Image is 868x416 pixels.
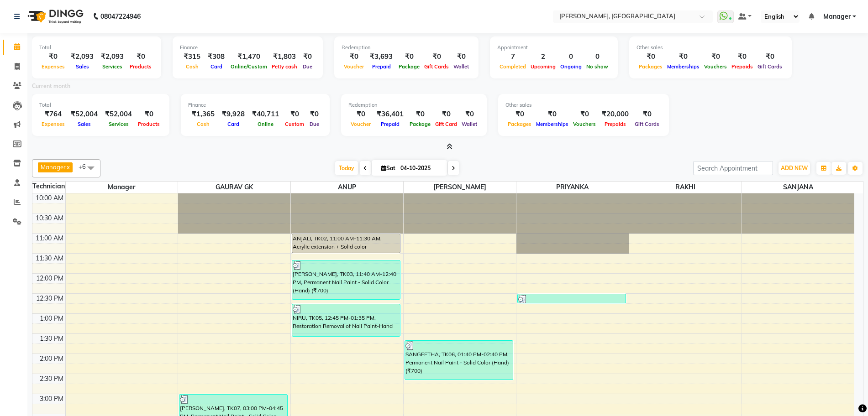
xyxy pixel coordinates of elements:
span: ANUP [291,182,403,193]
span: [PERSON_NAME] [404,182,516,193]
span: Wallet [459,121,479,127]
div: ₹1,365 [188,109,218,120]
span: Package [396,63,422,70]
span: Sales [75,121,93,127]
span: Packages [505,121,534,127]
div: 12:00 PM [34,274,65,283]
div: ₹0 [534,109,571,120]
span: Prepaid [379,121,402,127]
div: Other sales [637,44,784,52]
div: ₹2,093 [97,52,127,62]
span: Card [208,63,225,70]
div: ₹315 [180,52,204,62]
span: Due [307,121,321,127]
span: Cash [195,121,212,127]
span: Ongoing [558,63,584,70]
input: 2025-10-04 [398,161,443,175]
span: Expenses [39,121,67,127]
div: ₹0 [637,52,665,62]
div: Finance [180,44,316,52]
span: Manager [66,182,178,193]
button: ADD NEW [779,162,810,175]
div: ₹9,928 [218,109,248,120]
div: ₹1,470 [228,52,269,62]
div: SANGEETHA, TK06, 01:40 PM-02:40 PM, Permanent Nail Paint - Solid Color (Hand) (₹700) [405,341,513,380]
div: 11:30 AM [34,254,65,263]
a: x [66,163,70,171]
span: Vouchers [571,121,598,127]
div: ₹0 [632,109,662,120]
img: logo [23,4,86,29]
span: Today [335,161,358,175]
div: [PERSON_NAME], TK04, 12:30 PM-12:45 PM, Hair wash (₹400) [518,294,626,303]
span: ADD NEW [781,165,808,172]
span: Memberships [665,63,702,70]
div: ₹0 [39,52,67,62]
span: Manager [823,12,851,21]
div: [PERSON_NAME], TK03, 11:40 AM-12:40 PM, Permanent Nail Paint - Solid Color (Hand) (₹700) [292,260,400,299]
span: Gift Cards [422,63,451,70]
span: Prepaids [729,63,755,70]
span: Sales [74,63,91,70]
span: Services [106,121,131,127]
div: ₹0 [348,109,373,120]
div: ₹0 [459,109,479,120]
div: 3:00 PM [38,394,65,404]
div: 1:00 PM [38,314,65,323]
div: ₹0 [342,52,366,62]
span: GAURAV GK [178,182,290,193]
div: ₹0 [755,52,784,62]
div: 0 [558,52,584,62]
div: ₹52,004 [67,109,101,120]
div: ₹0 [136,109,162,120]
div: 2 [528,52,558,62]
span: Manager [41,163,66,171]
div: ₹36,401 [373,109,407,120]
span: Online/Custom [228,63,269,70]
span: PRIYANKA [516,182,629,193]
div: 7 [497,52,528,62]
div: ₹2,093 [67,52,97,62]
span: Voucher [342,63,366,70]
div: ₹1,803 [269,52,300,62]
div: 12:30 PM [34,294,65,303]
span: Card [225,121,242,127]
div: 10:00 AM [34,193,65,203]
div: ₹0 [729,52,755,62]
input: Search Appointment [693,161,773,175]
span: SANJANA [742,182,854,193]
span: Gift Cards [755,63,784,70]
div: ₹0 [702,52,729,62]
span: Prepaid [370,63,393,70]
div: Other sales [505,101,662,109]
span: Packages [637,63,665,70]
div: Technician [32,182,65,191]
span: Upcoming [528,63,558,70]
span: +6 [79,163,93,170]
div: 2:30 PM [38,374,65,384]
div: ₹0 [665,52,702,62]
div: Total [39,44,154,52]
span: Vouchers [702,63,729,70]
span: Products [127,63,154,70]
label: Current month [32,82,70,90]
div: NIRU, TK05, 12:45 PM-01:35 PM, Restoration Removal of Nail Paint-Hand [292,304,400,336]
div: ₹3,693 [366,52,396,62]
div: ₹52,004 [101,109,136,120]
span: No show [584,63,610,70]
div: Finance [188,101,322,109]
div: ₹0 [433,109,459,120]
div: ₹0 [505,109,534,120]
div: Total [39,101,162,109]
div: Redemption [348,101,479,109]
span: RAKHI [629,182,742,193]
span: Prepaids [602,121,628,127]
div: ₹764 [39,109,67,120]
div: Appointment [497,44,610,52]
div: Redemption [342,44,471,52]
div: ₹0 [306,109,322,120]
div: ANJALI, TK02, 11:00 AM-11:30 AM, Acrylic extension + Solid color [292,234,400,253]
span: Products [136,121,162,127]
div: ₹0 [396,52,422,62]
span: Custom [283,121,306,127]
